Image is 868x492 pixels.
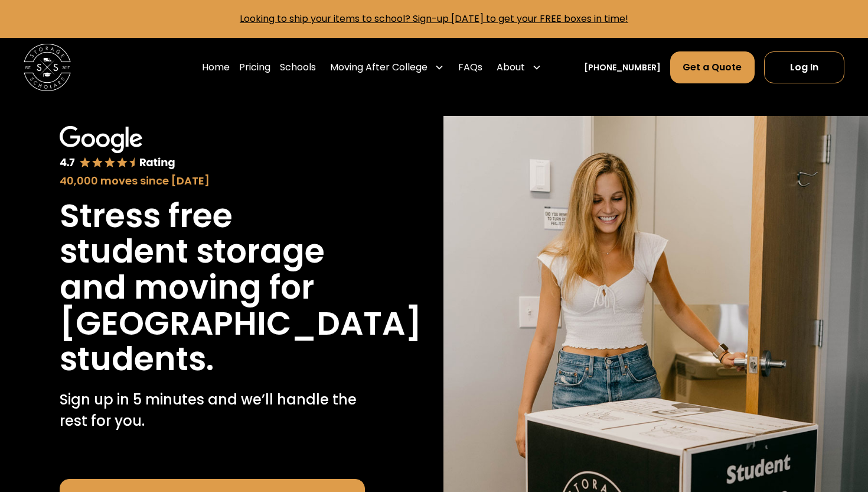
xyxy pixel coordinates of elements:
div: Moving After College [325,51,449,84]
a: Log In [764,51,844,83]
h1: students. [60,341,214,377]
a: [PHONE_NUMBER] [584,61,661,74]
img: Storage Scholars main logo [24,44,71,91]
a: Home [202,51,230,84]
a: Schools [280,51,316,84]
div: About [492,51,546,84]
div: About [497,60,525,75]
a: Looking to ship your items to school? Sign-up [DATE] to get your FREE boxes in time! [240,12,628,25]
img: Google 4.7 star rating [60,126,176,170]
a: FAQs [458,51,482,84]
div: 40,000 moves since [DATE] [60,173,366,189]
h1: Stress free student storage and moving for [60,198,366,306]
h1: [GEOGRAPHIC_DATA] [60,306,422,342]
p: Sign up in 5 minutes and we’ll handle the rest for you. [60,389,366,432]
a: Pricing [239,51,270,84]
div: Moving After College [330,60,428,75]
a: Get a Quote [670,51,754,83]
